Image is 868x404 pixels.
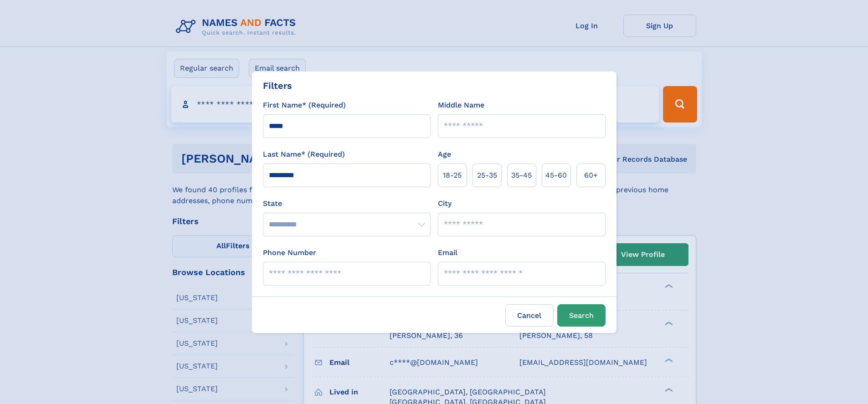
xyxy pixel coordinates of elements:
label: First Name* (Required) [263,100,346,111]
button: Search [557,304,606,327]
label: Age [438,149,451,160]
span: 45‑60 [545,170,567,181]
label: Cancel [505,304,554,327]
label: City [438,198,452,209]
span: 25‑35 [477,170,497,181]
label: State [263,198,431,209]
div: Filters [263,79,292,92]
label: Email [438,247,457,258]
span: 35‑45 [511,170,532,181]
label: Last Name* (Required) [263,149,345,160]
label: Phone Number [263,247,316,258]
span: 18‑25 [443,170,462,181]
label: Middle Name [438,100,484,111]
span: 60+ [584,170,598,181]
